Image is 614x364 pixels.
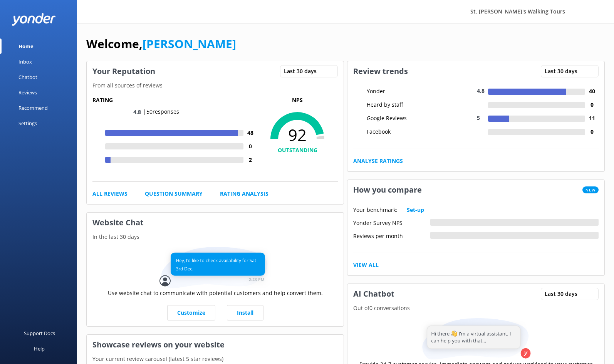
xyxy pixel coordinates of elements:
a: Set-up [407,206,424,214]
a: [PERSON_NAME] [143,36,236,52]
h4: 2 [243,156,257,164]
div: Chatbot [18,69,37,85]
h4: 48 [243,129,257,137]
a: View All [353,261,379,269]
span: 4.8 [477,87,485,94]
h4: 11 [585,114,599,122]
div: Reviews per month [353,232,430,239]
div: Home [18,39,34,54]
h4: OUTSTANDING [257,146,338,154]
p: | 50 responses [143,107,179,116]
div: Settings [18,116,37,131]
div: Facebook [365,127,434,136]
p: NPS [257,96,338,104]
h3: Your Reputation [87,61,161,81]
h3: AI Chatbot [347,284,400,304]
div: Help [34,341,45,356]
div: Google Reviews [365,114,434,122]
h3: Showcase reviews on your website [87,335,344,355]
p: Your benchmark: [353,206,398,214]
img: conversation... [159,247,271,289]
span: 5 [477,114,480,121]
span: 4.8 [133,108,141,116]
p: Use website chat to communicate with potential customers and help convert them. [108,289,323,297]
div: Heard by staff [365,101,434,109]
div: Yonder Survey NPS [353,219,430,226]
div: Reviews [18,85,37,100]
h3: Website Chat [87,213,344,233]
span: Last 30 days [284,67,321,75]
p: Your current review carousel (latest 5 star reviews) [87,355,344,363]
h4: 0 [585,127,599,136]
h4: 0 [585,101,599,109]
span: New [582,186,599,193]
a: Question Summary [145,190,203,198]
a: Rating Analysis [220,190,268,198]
h1: Welcome, [86,35,236,53]
h5: Rating [92,96,257,104]
a: Customize [167,305,215,320]
div: Yonder [365,87,434,96]
p: From all sources of reviews [87,81,344,90]
h4: 0 [243,142,257,151]
span: Last 30 days [545,67,582,75]
span: Last 30 days [545,290,582,298]
h3: Review trends [347,61,414,81]
a: Analyse Ratings [353,157,403,165]
h3: How you compare [347,180,428,200]
p: In the last 30 days [87,233,344,241]
span: 92 [257,125,338,144]
div: Recommend [18,100,48,116]
p: Out of 0 conversations [347,304,604,312]
div: Inbox [18,54,32,69]
div: Support Docs [24,325,55,341]
img: assistant... [420,318,532,360]
h4: 40 [585,87,599,96]
img: yonder-white-logo.png [12,13,56,26]
a: All Reviews [92,190,127,198]
a: Install [227,305,263,320]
